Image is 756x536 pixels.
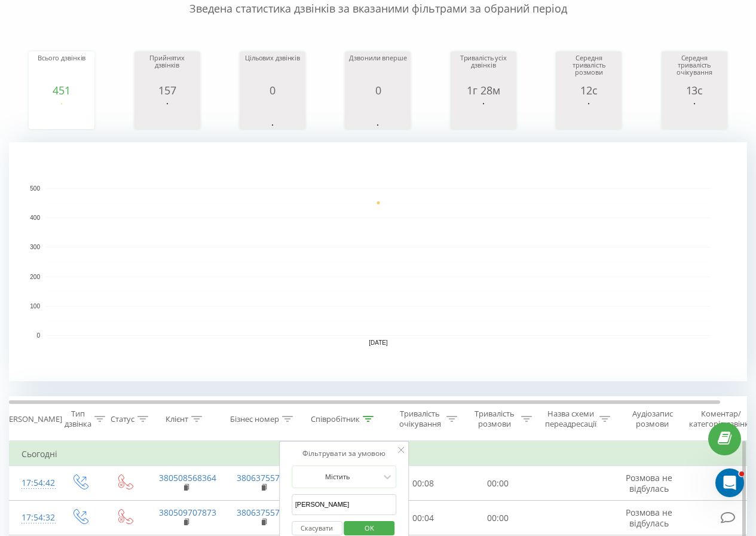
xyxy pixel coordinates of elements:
div: 451 [32,84,91,96]
td: 00:08 [386,466,461,501]
svg: A chart. [9,142,747,381]
div: 0 [243,84,302,96]
div: Тривалість розмови [471,409,518,429]
div: [PERSON_NAME] [2,414,62,424]
div: 1г 28м [454,84,513,96]
td: 00:00 [461,501,535,535]
div: 17:54:42 [22,471,45,495]
svg: A chart. [559,96,619,132]
div: Співробітник [311,414,360,424]
div: Клієнт [166,414,188,424]
div: Середня тривалість розмови [559,54,619,84]
text: 0 [36,332,40,339]
a: 380637557118 [237,507,294,518]
svg: A chart. [137,96,197,132]
text: 100 [30,303,40,310]
div: Фільтрувати за умовою [292,448,397,460]
div: Тривалість усіх дзвінків [454,54,513,84]
svg: A chart. [348,96,408,132]
div: Дзвонили вперше [348,54,408,84]
div: Коментар/категорія дзвінка [686,409,756,429]
div: Всього дзвінків [32,54,91,84]
span: Розмова не відбулась [626,507,672,529]
text: 200 [30,274,40,280]
button: OK [344,521,395,536]
text: [DATE] [369,339,388,346]
div: Тип дзвінка [65,409,91,429]
td: 00:04 [386,501,461,535]
text: 400 [30,215,40,221]
div: Бізнес номер [230,414,279,424]
div: Тривалість очікування [396,409,443,429]
div: 13с [665,84,724,96]
svg: A chart. [243,96,302,132]
div: 12с [559,84,619,96]
div: Цільових дзвінків [243,54,302,84]
iframe: Intercom live chat [715,468,744,497]
text: 500 [30,185,40,192]
a: 380509707873 [159,507,216,518]
div: 17:54:32 [22,506,45,529]
svg: A chart. [32,96,91,132]
text: 300 [30,244,40,251]
div: 157 [137,84,197,96]
div: Прийнятих дзвінків [137,54,197,84]
div: Статус [111,414,134,424]
svg: A chart. [665,96,724,132]
td: 00:00 [461,466,535,501]
button: Скасувати [292,521,342,536]
span: Розмова не відбулась [626,472,672,494]
div: 0 [348,84,408,96]
svg: A chart. [454,96,513,132]
div: Середня тривалість очікування [665,54,724,84]
input: Введіть значення [292,494,397,515]
a: 380508568364 [159,472,216,483]
div: Назва схеми переадресації [545,409,596,429]
a: 380637557118 [237,472,294,483]
div: Аудіозапис розмови [623,409,681,429]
